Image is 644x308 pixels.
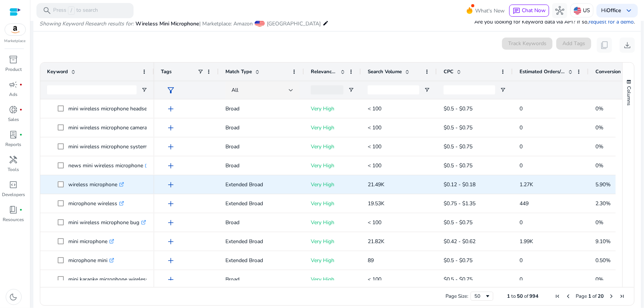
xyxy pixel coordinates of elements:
span: 0% [595,219,603,226]
span: 89 [368,257,374,264]
span: 20 [598,293,604,300]
span: add [166,237,175,246]
p: mini wireless microphone headset [68,101,156,116]
span: of [524,293,528,300]
span: 0% [595,162,603,169]
span: 1 [588,293,591,300]
span: fiber_manual_record [20,108,23,111]
p: Very High [311,253,354,268]
span: fiber_manual_record [20,83,23,86]
span: < 100 [368,162,381,169]
span: 0% [595,105,603,112]
span: add [166,142,175,151]
span: 0 [520,143,523,150]
span: < 100 [368,143,381,150]
span: lab_profile [9,130,18,139]
span: 5.90% [595,181,611,188]
span: add [166,199,175,208]
button: hub [552,3,567,18]
span: code_blocks [9,180,18,189]
span: 0 [520,219,523,226]
span: to [511,293,516,300]
p: Extended Broad [225,253,297,268]
span: < 100 [368,219,381,226]
span: $0.12 - $0.18 [444,181,476,188]
p: Broad [225,272,297,287]
span: 9.10% [595,238,611,245]
span: 0 [520,257,523,264]
span: $0.5 - $0.75 [444,219,472,226]
p: Reports [6,141,22,148]
span: $0.5 - $0.75 [444,162,472,169]
p: Very High [311,101,354,116]
span: add [166,104,175,113]
p: mini wireless microphone camera [68,120,154,135]
span: 1 [507,293,510,300]
div: Next Page [608,293,614,299]
input: CPC Filter Input [444,85,495,94]
span: $0.42 - $0.62 [444,238,476,245]
span: dark_mode [9,292,18,302]
span: filter_alt [166,86,175,95]
span: 21.49K [368,181,384,188]
p: Extended Broad [225,196,297,211]
span: $0.5 - $0.75 [444,143,472,150]
span: 1.27K [520,181,533,188]
p: microphone wireless [68,196,124,211]
span: handyman [9,155,18,164]
div: Last Page [619,293,625,299]
p: Developers [2,191,25,198]
p: Hi [601,8,621,13]
span: 0% [595,124,603,131]
span: 21.82K [368,238,384,245]
span: < 100 [368,276,381,283]
p: Tools [8,166,19,173]
span: Columns [625,86,632,105]
p: Very High [311,196,354,211]
div: 50 [474,293,485,300]
span: fiber_manual_record [20,133,23,136]
span: $0.75 - $1.35 [444,200,476,207]
span: add [166,256,175,265]
div: Page Size [471,292,493,301]
p: Broad [225,215,297,230]
button: Open Filter Menu [141,87,147,93]
span: All [231,86,238,94]
span: 0% [595,276,603,283]
p: news mini wireless microphone [68,158,150,173]
p: mini karaoke microphone wireless [68,272,155,287]
p: Broad [225,120,297,135]
span: inventory_2 [9,55,18,64]
span: search [43,6,52,15]
span: 50 [517,293,523,300]
span: < 100 [368,124,381,131]
p: Extended Broad [225,234,297,249]
span: add [166,218,175,227]
span: $0.5 - $0.75 [444,276,472,283]
p: Very High [311,177,354,192]
p: Very High [311,234,354,249]
span: Estimated Orders/Month [520,68,565,75]
span: 0 [520,162,523,169]
p: wireless microphone [68,177,124,192]
span: / [68,6,75,15]
input: Search Volume Filter Input [368,85,419,94]
span: Match Type [225,68,252,75]
p: Broad [225,101,297,116]
p: Broad [225,158,297,173]
p: US [583,4,590,17]
p: mini wireless microphone system [68,139,154,154]
span: add [166,180,175,189]
span: of [592,293,597,300]
i: Showing Keyword Research results for: [39,20,134,27]
span: CPC [444,68,453,75]
div: Previous Page [565,293,571,299]
span: What's New [475,4,505,17]
span: add [166,161,175,170]
img: us.svg [574,7,581,14]
span: 19.53K [368,200,384,207]
p: Broad [225,139,297,154]
span: add [166,275,175,284]
button: chatChat Now [509,5,549,17]
img: amazon.svg [5,24,25,35]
